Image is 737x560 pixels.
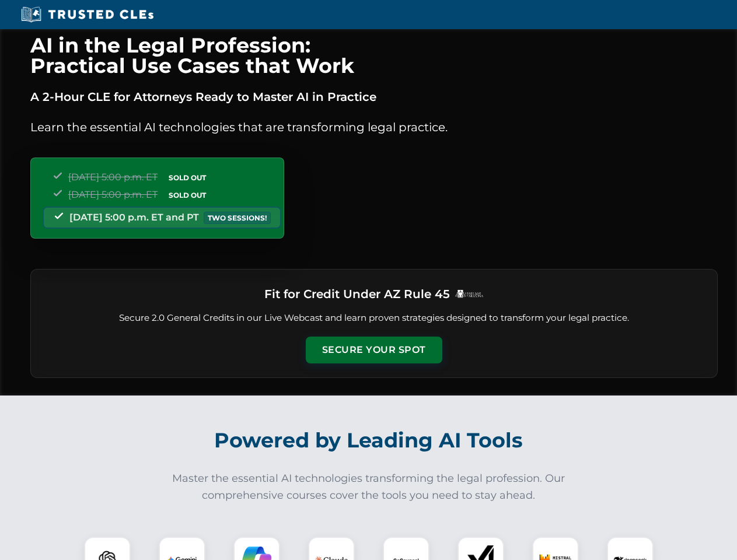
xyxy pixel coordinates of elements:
[68,189,158,200] span: [DATE] 5:00 p.m. ET
[30,118,718,136] p: Learn the essential AI technologies that are transforming legal practice.
[165,171,210,184] span: SOLD OUT
[165,189,210,201] span: SOLD OUT
[45,311,703,325] p: Secure 2.0 General Credits in our Live Webcast and learn proven strategies designed to transform ...
[306,337,442,363] button: Secure Your Spot
[46,420,692,461] h2: Powered by Leading AI Tools
[68,171,158,183] span: [DATE] 5:00 p.m. ET
[165,470,573,504] p: Master the essential AI technologies transforming the legal profession. Our comprehensive courses...
[30,87,718,106] p: A 2-Hour CLE for Attorneys Ready to Master AI in Practice
[264,283,450,304] h3: Fit for Credit Under AZ Rule 45
[455,289,484,298] img: Logo
[30,35,718,76] h1: AI in the Legal Profession: Practical Use Cases that Work
[18,6,157,23] img: Trusted CLEs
